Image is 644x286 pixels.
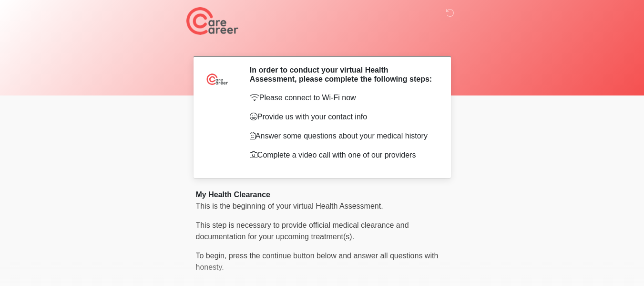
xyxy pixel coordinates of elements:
span: This is the beginning of your virtual Health Assessment. [196,202,383,210]
p: Provide us with your contact info [250,111,434,123]
img: Care Career Logo [186,7,239,35]
span: This step is necessary to provide official medical clearance and documentation for your upcoming ... [196,221,409,241]
h1: ‎ ‎ ‎ [189,34,456,52]
p: Please connect to Wi-Fi now [250,92,434,104]
img: Agent Avatar [203,65,232,94]
p: Complete a video call with one of our providers [250,149,434,161]
span: press the continue button below and answer all questions with honesty. [196,252,439,271]
h2: In order to conduct your virtual Health Assessment, please complete the following steps: [250,65,434,84]
span: To begin, [196,252,229,260]
div: My Health Clearance [196,189,449,201]
p: Answer some questions about your medical history [250,130,434,142]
